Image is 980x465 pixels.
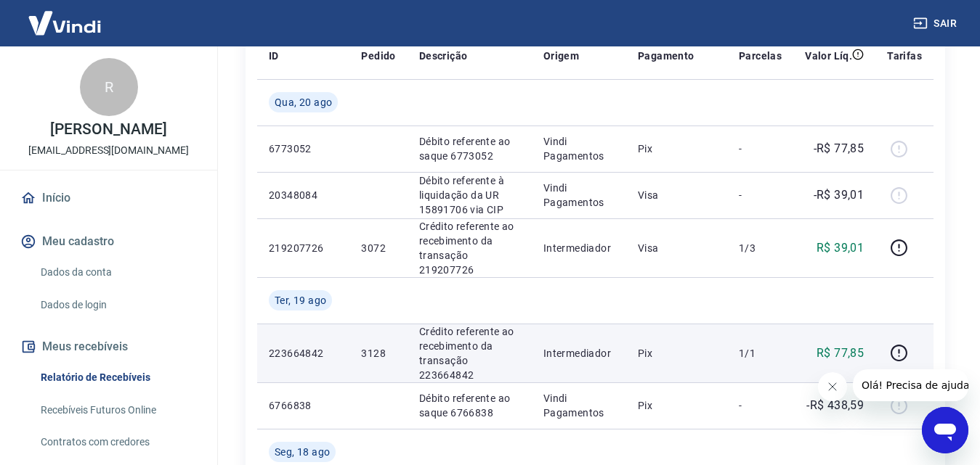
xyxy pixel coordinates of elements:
p: Parcelas [739,49,782,63]
p: Tarifas [887,49,922,63]
a: Contratos com credores [35,427,200,457]
iframe: Fechar mensagem [818,372,847,401]
p: Valor Líq. [805,49,852,63]
span: Seg, 18 ago [275,445,330,459]
p: Débito referente à liquidação da UR 15891706 via CIP [419,173,520,217]
p: Vindi Pagamentos [543,391,615,420]
iframe: Mensagem da empresa [853,369,968,401]
span: Olá! Precisa de ajuda? [9,10,122,22]
p: -R$ 77,85 [814,140,864,157]
p: 219207726 [269,241,338,255]
div: R [80,58,138,116]
button: Meus recebíveis [17,331,200,363]
p: Intermediador [543,346,615,361]
p: Crédito referente ao recebimento da transação 219207726 [419,219,520,277]
p: Pagamento [638,49,694,63]
p: Débito referente ao saque 6773052 [419,134,520,163]
a: Início [17,182,200,214]
button: Sair [910,10,963,37]
p: 1/1 [739,346,782,361]
p: Crédito referente ao recebimento da transação 223664842 [419,324,520,382]
p: Intermediador [543,241,615,255]
p: Pix [638,398,716,413]
p: - [739,141,782,156]
p: Vindi Pagamentos [543,134,615,163]
p: 3128 [361,346,395,361]
p: - [739,398,782,413]
a: Dados da conta [35,258,200,287]
p: 6766838 [269,398,338,413]
p: Débito referente ao saque 6766838 [419,391,520,420]
a: Relatório de Recebíveis [35,363,200,392]
span: Ter, 19 ago [275,293,326,308]
button: Meu cadastro [17,226,200,258]
img: Vindi [17,1,112,45]
p: Pix [638,346,716,361]
p: [PERSON_NAME] [50,122,166,137]
p: Origem [543,49,579,63]
p: -R$ 438,59 [806,397,864,414]
p: 6773052 [269,141,338,156]
p: R$ 77,85 [817,345,864,362]
p: Visa [638,188,716,202]
iframe: Botão para abrir a janela de mensagens [922,407,968,453]
p: [EMAIL_ADDRESS][DOMAIN_NAME] [28,143,189,158]
a: Recebíveis Futuros Online [35,395,200,425]
p: R$ 39,01 [817,239,864,257]
p: Vindi Pagamentos [543,181,615,210]
span: Qua, 20 ago [275,95,332,110]
p: Pix [638,141,716,156]
p: Pedido [361,49,395,63]
p: -R$ 39,01 [814,186,864,204]
p: Visa [638,241,716,255]
a: Dados de login [35,290,200,320]
p: 3072 [361,241,395,255]
p: Descrição [419,49,468,63]
p: - [739,188,782,202]
p: 223664842 [269,346,338,361]
p: 1/3 [739,241,782,255]
p: 20348084 [269,188,338,202]
p: ID [269,49,279,63]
